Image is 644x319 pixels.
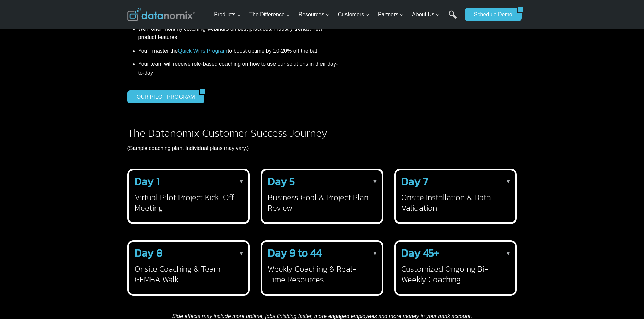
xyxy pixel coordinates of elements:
strong: Day 1 [135,173,160,189]
span: Partners [378,10,404,19]
span: The Difference [249,10,290,19]
strong: Day 7 [401,173,428,189]
p: ▼ [239,249,244,258]
a: Schedule Demo [465,8,517,21]
p: (Sample coaching plan. Individual plans may vary.) [127,144,517,153]
p: ▼ [506,249,511,258]
span: State/Region [152,83,178,89]
strong: Day 8 [135,245,163,261]
a: OUR PILOT PROGRAM [127,90,199,103]
a: Privacy Policy [92,151,114,155]
p: ▼ [506,177,511,186]
nav: Primary Navigation [211,4,461,26]
img: Datanomix [127,8,195,21]
li: Your team will receive role-based coaching on how to use our solutions in their day-to-day [138,57,339,79]
span: Customers [338,10,369,19]
li: You’ll master the to boost uptime by 10-20% off the bat [138,44,339,58]
h3: Virtual Pilot Project Kick-Off Meeting [135,192,240,213]
p: ▼ [372,249,378,258]
span: Phone number [152,28,183,34]
a: Search [449,10,457,26]
p: ▼ [372,177,378,186]
span: Resources [299,10,330,19]
span: Products [214,10,241,19]
h3: Onsite Installation & Data Validation [401,192,507,213]
p: ▼ [239,177,244,186]
h3: Business Goal & Project Plan Review [268,192,374,213]
h2: The Datanomix Customer Success Journey [127,128,517,138]
strong: Day 5 [268,173,295,189]
strong: Day 9 to 44 [268,245,322,261]
strong: Day 45+ [401,245,439,261]
span: About Us [412,10,440,19]
li: We’ll offer monthly coaching webinars on best practices, industry trends, new product features [138,22,339,44]
a: Terms [76,151,86,155]
span: Last Name [152,0,174,6]
a: Quick Wins Program [178,48,228,54]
